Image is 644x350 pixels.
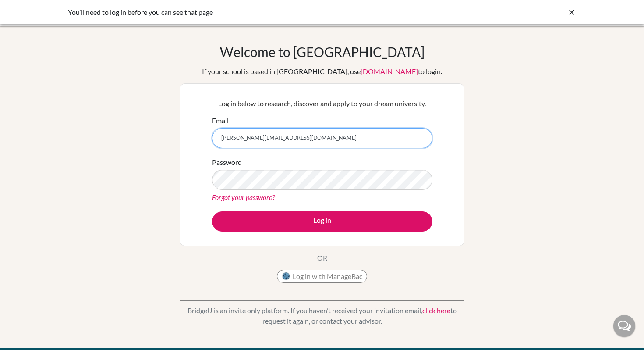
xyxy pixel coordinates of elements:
[202,66,442,77] div: If your school is based in [GEOGRAPHIC_DATA], use to login.
[212,193,275,201] a: Forgot your password?
[212,98,432,109] p: Log in below to research, discover and apply to your dream university.
[212,211,432,232] button: Log in
[68,7,445,18] div: You’ll need to log in before you can see that page
[361,67,418,75] a: [DOMAIN_NAME]
[20,6,38,14] span: Help
[277,270,367,283] button: Log in with ManageBac
[220,44,425,60] h1: Welcome to [GEOGRAPHIC_DATA]
[180,305,464,326] p: BridgeU is an invite only platform. If you haven’t received your invitation email, to request it ...
[317,253,327,263] p: OR
[422,306,450,314] a: click here
[212,115,229,126] label: Email
[212,157,242,168] label: Password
